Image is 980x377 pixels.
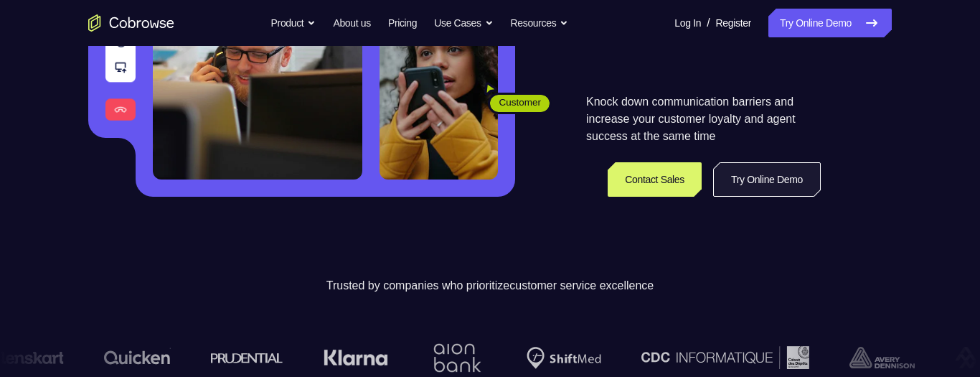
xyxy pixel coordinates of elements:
[716,9,751,37] a: Register
[639,346,807,368] img: CDC Informatique
[608,162,702,197] a: Contact Sales
[713,162,821,197] a: Try Online Demo
[380,9,498,180] img: A customer holding their phone
[674,9,701,37] a: Log In
[434,9,493,37] button: Use Cases
[511,9,569,37] button: Resources
[88,14,174,32] a: Go to the home page
[707,14,710,32] span: /
[333,9,370,37] a: About us
[586,93,821,145] p: Knock down communication barriers and increase your customer loyalty and agent success at the sam...
[524,347,599,369] img: Shiftmed
[388,9,417,37] a: Pricing
[321,349,386,366] img: Klarna
[509,279,654,292] span: customer service excellence
[768,9,892,37] a: Try Online Demo
[209,352,281,363] img: prudential
[271,9,316,37] button: Product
